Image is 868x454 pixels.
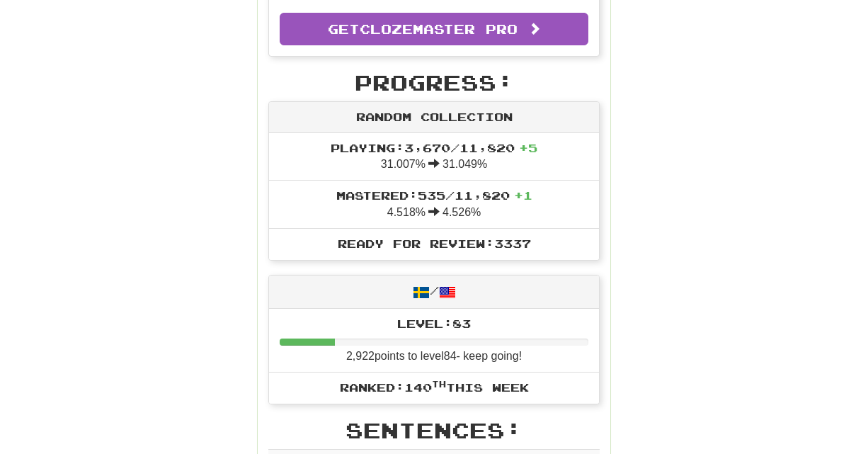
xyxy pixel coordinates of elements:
[331,141,537,154] span: Playing: 3,670 / 11,820
[432,379,446,389] sup: th
[336,188,532,202] span: Mastered: 535 / 11,820
[269,276,599,309] div: /
[269,309,599,373] li: 2,922 points to level 84 - keep going!
[340,380,529,394] span: Ranked: 140 this week
[519,141,537,154] span: + 5
[338,237,531,250] span: Ready for Review: 3337
[269,102,599,133] div: Random Collection
[268,71,600,94] h2: Progress:
[268,419,600,442] h2: Sentences:
[269,133,599,181] li: 31.007% 31.049%
[280,13,588,45] a: GetClozemaster Pro
[360,21,518,37] span: Clozemaster Pro
[269,180,599,229] li: 4.518% 4.526%
[514,188,532,202] span: + 1
[397,317,471,330] span: Level: 83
